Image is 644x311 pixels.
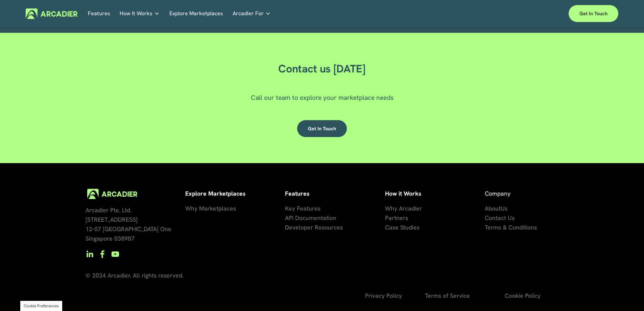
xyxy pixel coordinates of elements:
a: Why Marketplaces [185,204,236,213]
img: Arcadier [26,8,77,19]
a: Developer Resources [285,223,343,232]
a: artners [388,213,408,223]
button: Cookie Preferences [24,303,59,309]
strong: Explore Marketplaces [185,190,245,197]
span: © 2024 Arcadier. All rights reserved. [86,271,184,279]
span: Key Features [285,204,320,212]
span: Company [485,190,510,197]
a: Why Arcadier [385,204,422,213]
a: LinkedIn [86,250,94,258]
span: Why Marketplaces [185,204,236,212]
span: Privacy Policy [365,292,402,299]
span: Contact Us [485,214,515,222]
span: Arcadier Pte. Ltd. [STREET_ADDRESS] 12-07 [GEOGRAPHIC_DATA] One Singapore 038987 [86,206,171,242]
span: How It Works [120,9,152,18]
a: Features [88,8,110,19]
span: Terms & Conditions [485,223,537,231]
a: Terms & Conditions [485,223,537,232]
span: Us [501,204,507,212]
a: About [485,204,501,213]
span: P [385,214,388,222]
a: Privacy Policy [365,291,402,301]
span: se Studies [392,223,420,231]
span: Why Arcadier [385,204,422,212]
a: API Documentation [285,213,336,223]
a: Terms of Service [425,291,470,301]
a: Ca [385,223,392,232]
a: Cookie Policy [505,291,541,301]
span: Cookie Policy [505,292,541,299]
span: About [485,204,501,212]
a: folder dropdown [120,8,160,19]
span: Arcadier For [233,9,264,18]
a: P [385,213,388,223]
span: Terms of Service [425,292,470,299]
span: API Documentation [285,214,336,222]
strong: Features [285,190,309,197]
a: Facebook [98,250,106,258]
h2: Contact us [DATE] [247,62,397,76]
iframe: Chat Widget [610,279,644,311]
strong: How it Works [385,190,421,197]
a: Explore Marketplaces [169,8,223,19]
a: YouTube [111,250,119,258]
a: Contact Us [485,213,515,223]
a: folder dropdown [233,8,271,19]
span: artners [388,214,408,222]
a: Key Features [285,204,320,213]
section: Manage previously selected cookie options [20,301,62,311]
p: Call our team to explore your marketplace needs [187,93,457,103]
a: se Studies [392,223,420,232]
a: Get in touch [297,120,347,137]
span: Ca [385,223,392,231]
span: Developer Resources [285,223,343,231]
a: Get in touch [569,5,618,22]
